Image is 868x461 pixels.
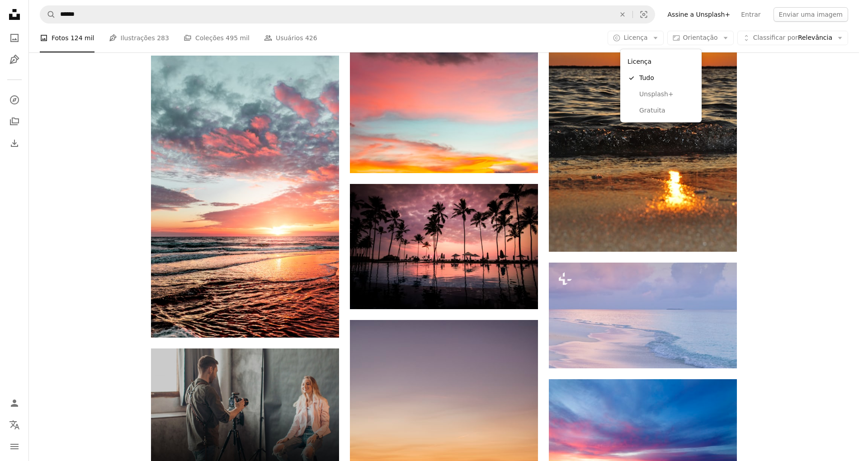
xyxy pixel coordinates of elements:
button: Licença [608,31,663,45]
span: Licença [623,34,647,41]
span: Tudo [639,74,694,83]
button: Orientação [667,31,734,45]
span: Unsplash+ [639,90,694,99]
span: Gratuita [639,106,694,115]
div: Licença [624,53,698,70]
div: Licença [620,49,702,122]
